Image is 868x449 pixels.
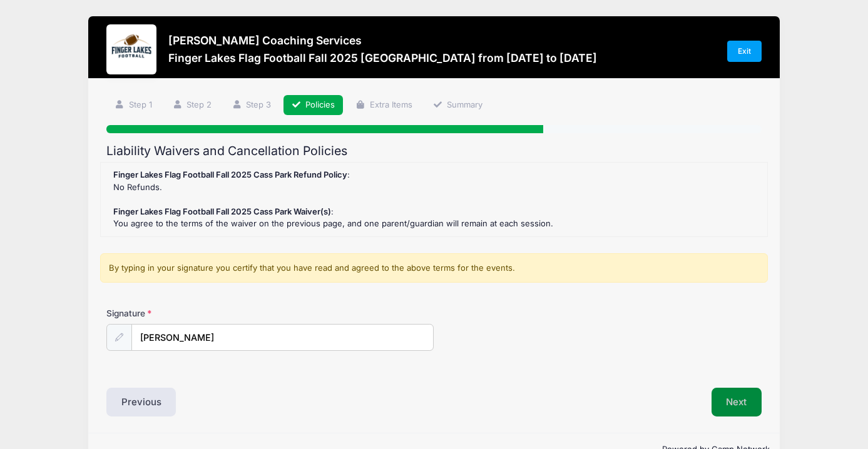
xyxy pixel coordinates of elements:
a: Policies [283,95,344,116]
label: Signature [106,307,270,320]
div: By typing in your signature you certify that you have read and agreed to the above terms for the ... [100,253,768,283]
a: Summary [424,95,491,116]
h3: Finger Lakes Flag Football Fall 2025 [GEOGRAPHIC_DATA] from [DATE] to [DATE] [168,51,597,64]
h2: Liability Waivers and Cancellation Policies [106,144,762,158]
div: : No Refunds. : You agree to the terms of the waiver on the previous page, and one parent/guardia... [107,169,761,230]
input: Enter first and last name [131,324,434,351]
h3: [PERSON_NAME] Coaching Services [168,34,597,47]
a: Step 1 [106,95,160,116]
button: Next [712,388,762,416]
a: Extra Items [347,95,421,116]
strong: Finger Lakes Flag Football Fall 2025 Cass Park Waiver(s) [113,206,331,216]
a: Exit [727,41,762,62]
strong: Finger Lakes Flag Football Fall 2025 Cass Park Refund Policy [113,169,347,179]
a: Step 2 [164,95,220,116]
a: Step 3 [223,95,279,116]
button: Previous [106,388,176,416]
